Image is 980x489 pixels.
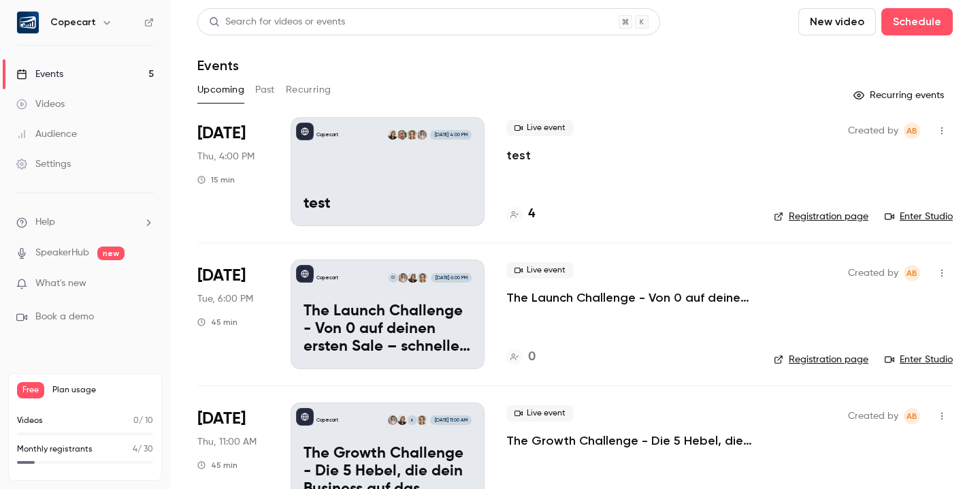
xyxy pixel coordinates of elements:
span: new [97,247,125,260]
span: 0 [133,417,139,425]
img: Copecart [17,12,39,33]
div: 45 min [197,317,238,328]
span: Free [17,382,44,398]
li: help-dropdown-opener [16,215,154,230]
span: [DATE] [197,408,246,430]
span: [DATE] 4:00 PM [430,130,471,140]
span: AB [906,123,917,139]
span: [DATE] [197,123,246,144]
span: [DATE] [197,265,246,287]
div: Settings [16,157,71,171]
img: Anne Bertsch [407,130,416,140]
span: Anne Bertsch [904,408,920,424]
h4: 4 [528,205,535,223]
a: The Growth Challenge - Die 5 Hebel, die dein Business auf das nächste Level katapultieren [506,432,752,449]
img: Anne Bertsch [417,415,427,425]
p: Monthly registrants [17,443,93,456]
div: Audience [16,127,77,141]
div: Events [16,67,63,81]
span: What's new [35,277,86,291]
a: test [506,147,531,163]
div: Sep 30 Tue, 6:00 PM (Europe/Rome) [197,259,269,368]
img: Anne Bertsch [418,273,427,283]
button: Recurring events [847,84,953,106]
a: Registration page [774,210,868,223]
div: 45 min [197,460,238,471]
img: Yasamin Esfahani [417,130,427,140]
p: / 30 [133,443,153,456]
span: 4 [133,445,137,454]
span: Live event [506,262,574,279]
span: Created by [848,265,898,281]
h4: 0 [528,348,536,366]
p: Videos [17,415,43,427]
a: 0 [506,348,536,366]
a: testCopecartYasamin EsfahaniAnne BertschMarkus ReichsteinEmilia Wagner[DATE] 4:00 PMtest [291,117,485,226]
button: Upcoming [197,79,244,101]
span: Created by [848,408,898,424]
a: SpeakerHub [35,246,89,260]
div: Videos [16,97,65,111]
div: K [406,415,417,426]
span: Thu, 4:00 PM [197,150,255,163]
p: Copecart [316,131,338,138]
button: New video [798,8,876,35]
a: Enter Studio [885,210,953,223]
button: Past [255,79,275,101]
img: Emilia Wagner [397,415,407,425]
img: Yasamin Esfahani [398,273,408,283]
span: Live event [506,405,574,422]
span: [DATE] 6:00 PM [431,273,471,283]
h6: Copecart [50,16,96,29]
span: AB [906,265,917,281]
p: The Launch Challenge - Von 0 auf deinen ersten Sale – schneller als gedacht [304,303,472,356]
p: Copecart [316,274,338,281]
span: Anne Bertsch [904,265,920,281]
div: O [388,272,399,283]
h1: Events [197,57,239,74]
span: [DATE] 11:00 AM [430,415,471,425]
p: test [304,195,472,213]
span: Help [35,215,55,230]
img: Emilia Wagner [388,130,397,140]
p: Copecart [316,417,338,424]
span: Anne Bertsch [904,123,920,139]
a: Enter Studio [885,353,953,366]
div: Search for videos or events [209,15,345,29]
span: Plan usage [52,385,153,396]
div: Sep 25 Thu, 4:00 PM (Europe/Rome) [197,117,269,226]
a: The Launch Challenge - Von 0 auf deinen ersten Sale – schneller als gedacht [506,289,752,306]
span: AB [906,408,917,424]
span: Tue, 6:00 PM [197,292,253,306]
button: Schedule [881,8,953,35]
img: Emilia Wagner [408,273,417,283]
a: The Launch Challenge - Von 0 auf deinen ersten Sale – schneller als gedachtCopecartAnne BertschEm... [291,259,485,368]
div: 15 min [197,174,235,185]
a: Registration page [774,353,868,366]
span: Thu, 11:00 AM [197,435,257,449]
a: 4 [506,205,535,223]
span: Created by [848,123,898,139]
img: Markus Reichstein [397,130,407,140]
span: Live event [506,120,574,136]
span: Book a demo [35,310,94,324]
button: Recurring [286,79,331,101]
img: Yasamin Esfahani [388,415,397,425]
iframe: Noticeable Trigger [137,278,154,290]
p: / 10 [133,415,153,427]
